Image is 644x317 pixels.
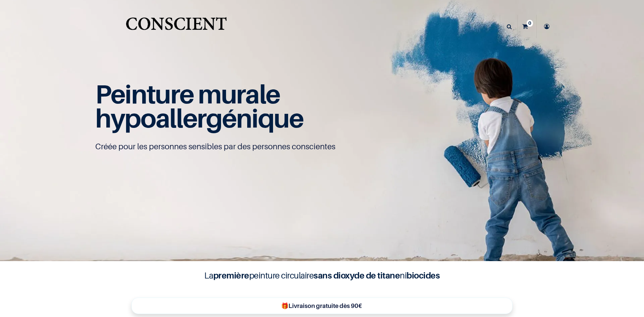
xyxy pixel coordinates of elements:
a: Logo of Conscient [124,13,228,40]
b: première [213,270,249,281]
b: biocides [407,270,440,281]
p: Créée pour les personnes sensibles par des personnes conscientes [95,141,549,152]
h4: La peinture circulaire ni [188,269,456,282]
span: hypoallergénique [95,102,304,134]
b: 🎁Livraison gratuite dès 90€ [281,302,362,309]
sup: 0 [527,20,533,26]
img: Conscient [124,13,228,40]
span: Peinture murale [95,78,280,109]
b: sans dioxyde de titane [314,270,400,281]
a: 0 [518,15,536,38]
